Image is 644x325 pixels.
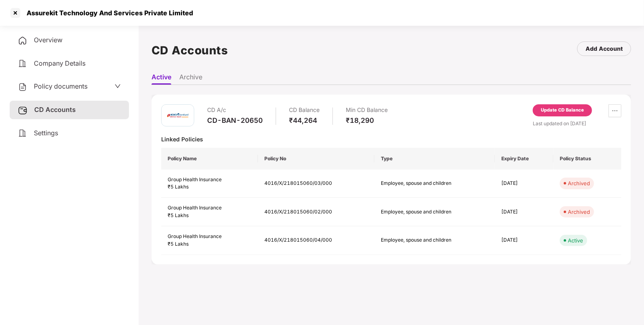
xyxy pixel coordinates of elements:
div: Group Health Insurance [168,176,251,184]
h1: CD Accounts [152,41,228,59]
div: Assurekit Technology And Services Private Limited [22,9,193,17]
img: svg+xml;base64,PHN2ZyB4bWxucz0iaHR0cDovL3d3dy53My5vcmcvMjAwMC9zdmciIHdpZHRoPSIyNCIgaGVpZ2h0PSIyNC... [18,59,27,68]
div: Archived [568,179,590,187]
img: icici.png [166,111,190,120]
div: Employee, spouse and children [381,208,469,216]
li: Archive [179,73,202,85]
td: 4016/X/218015060/04/000 [258,226,374,255]
span: Policy documents [34,82,87,90]
th: Policy Status [553,148,621,170]
div: ₹44,264 [289,116,320,125]
div: CD-BAN-20650 [207,116,263,125]
td: [DATE] [495,226,553,255]
div: Last updated on [DATE] [533,120,621,127]
img: svg+xml;base64,PHN2ZyB3aWR0aD0iMjUiIGhlaWdodD0iMjQiIHZpZXdCb3g9IjAgMCAyNSAyNCIgZmlsbD0ibm9uZSIgeG... [18,106,28,115]
img: svg+xml;base64,PHN2ZyB4bWxucz0iaHR0cDovL3d3dy53My5vcmcvMjAwMC9zdmciIHdpZHRoPSIyNCIgaGVpZ2h0PSIyNC... [18,36,27,46]
span: down [114,83,121,89]
span: ₹5 Lakhs [168,241,189,247]
div: Update CD Balance [541,107,584,114]
span: Company Details [34,59,85,67]
span: ₹5 Lakhs [168,212,189,218]
img: svg+xml;base64,PHN2ZyB4bWxucz0iaHR0cDovL3d3dy53My5vcmcvMjAwMC9zdmciIHdpZHRoPSIyNCIgaGVpZ2h0PSIyNC... [18,82,27,92]
span: Overview [34,36,62,44]
div: Active [568,236,583,244]
th: Expiry Date [495,148,553,170]
div: CD A/c [207,104,263,116]
div: Group Health Insurance [168,233,251,240]
span: Settings [34,129,58,137]
td: 4016/X/218015060/03/000 [258,170,374,198]
div: Group Health Insurance [168,204,251,212]
span: ellipsis [609,108,621,114]
td: 4016/X/218015060/02/000 [258,198,374,226]
div: Linked Policies [161,135,621,143]
th: Policy No [258,148,374,170]
li: Active [152,73,171,85]
td: [DATE] [495,198,553,226]
td: [DATE] [495,170,553,198]
div: ₹18,290 [346,116,388,125]
span: CD Accounts [34,106,76,114]
span: ₹5 Lakhs [168,184,189,190]
div: Employee, spouse and children [381,180,469,187]
div: Archived [568,208,590,216]
div: CD Balance [289,104,320,116]
div: Add Account [586,44,623,53]
th: Policy Name [161,148,258,170]
button: ellipsis [609,104,621,117]
img: svg+xml;base64,PHN2ZyB4bWxucz0iaHR0cDovL3d3dy53My5vcmcvMjAwMC9zdmciIHdpZHRoPSIyNCIgaGVpZ2h0PSIyNC... [18,128,27,138]
th: Type [374,148,495,170]
div: Min CD Balance [346,104,388,116]
div: Employee, spouse and children [381,236,469,244]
